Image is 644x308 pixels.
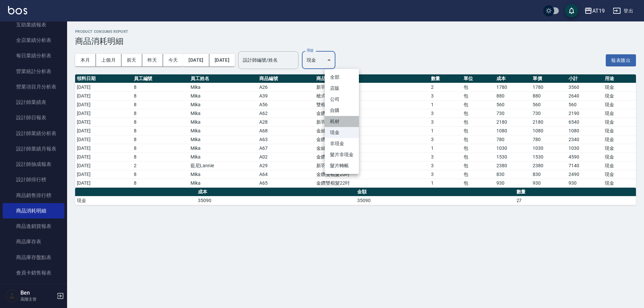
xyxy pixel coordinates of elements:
li: 店販 [325,83,359,94]
li: 髮片轉帳 [325,160,359,171]
li: 髮片非現金 [325,149,359,160]
li: 公司 [325,94,359,105]
li: 全部 [325,72,359,83]
li: 現金 [325,127,359,138]
li: 非現金 [325,138,359,149]
li: 自購 [325,105,359,116]
li: 耗材 [325,116,359,127]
